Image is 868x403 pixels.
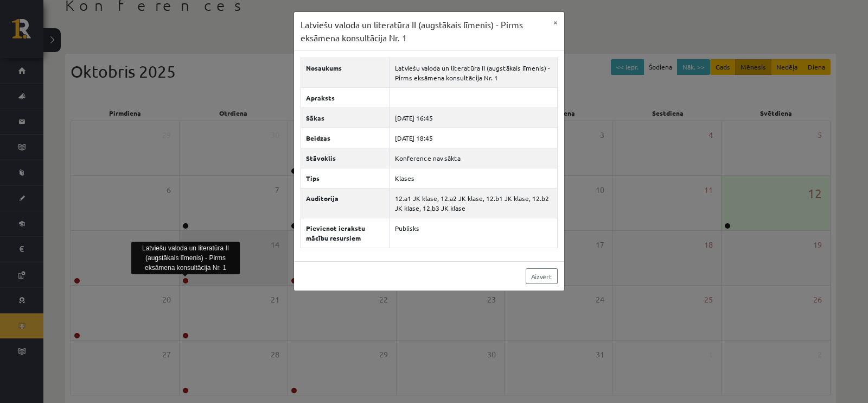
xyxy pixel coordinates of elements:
[301,148,390,168] th: Stāvoklis
[390,168,557,188] td: Klases
[301,58,390,88] th: Nosaukums
[131,242,240,274] div: Latviešu valoda un literatūra II (augstākais līmenis) - Pirms eksāmena konsultācija Nr. 1
[301,128,390,148] th: Beidzas
[301,188,390,218] th: Auditorija
[526,268,558,284] a: Aizvērt
[301,18,547,44] h3: Latviešu valoda un literatūra II (augstākais līmenis) - Pirms eksāmena konsultācija Nr. 1
[390,148,557,168] td: Konference nav sākta
[547,12,564,33] button: ×
[390,128,557,148] td: [DATE] 18:45
[301,168,390,188] th: Tips
[390,108,557,128] td: [DATE] 16:45
[390,188,557,218] td: 12.a1 JK klase, 12.a2 JK klase, 12.b1 JK klase, 12.b2 JK klase, 12.b3 JK klase
[301,88,390,108] th: Apraksts
[301,218,390,248] th: Pievienot ierakstu mācību resursiem
[390,218,557,248] td: Publisks
[301,108,390,128] th: Sākas
[390,58,557,88] td: Latviešu valoda un literatūra II (augstākais līmenis) - Pirms eksāmena konsultācija Nr. 1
